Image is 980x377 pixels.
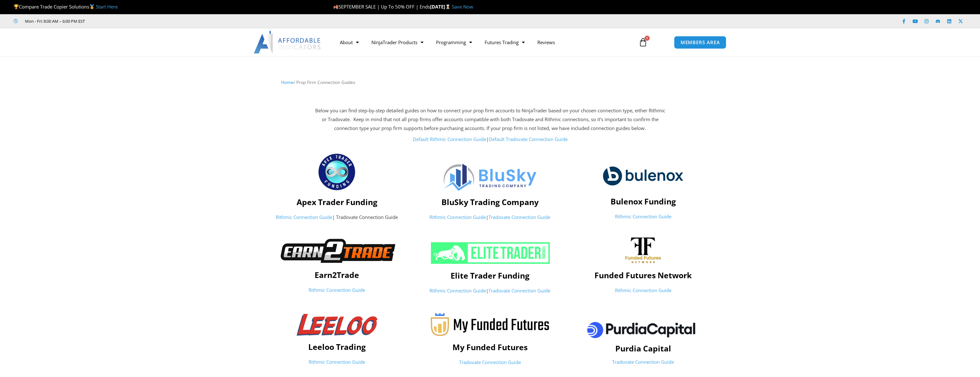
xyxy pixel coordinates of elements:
a: Reviews [531,35,561,50]
p: | [313,135,667,144]
nav: Menu [334,35,631,50]
a: Default Tradovate Connection Guide [489,136,568,142]
a: MEMBERS AREA [674,36,727,49]
img: ⌛ [446,4,450,9]
img: ETF 2024 NeonGrn 1 | Affordable Indicators – NinjaTrader [430,242,550,264]
nav: Breadcrumb [281,78,699,86]
a: Tradovate Connection Guide [612,359,674,365]
a: Start Here [96,3,118,10]
p: | [416,213,563,222]
h4: My Funded Futures [416,342,563,352]
span: Mon - Fri: 8:00 AM – 6:00 PM EST [23,17,85,25]
h4: Apex Trader Funding [263,197,410,207]
h4: Purdia Capital [570,344,717,353]
img: apex_Logo1 | Affordable Indicators – NinjaTrader [318,153,356,191]
p: | [416,286,563,295]
a: Save Now [452,3,473,10]
img: 🍂 [334,4,338,9]
h4: BluSky Trading Company [416,197,563,207]
a: Default Rithmic Connection Guide [413,136,486,142]
a: Tradovate Connection Guide [488,214,550,220]
a: 0 [629,33,657,51]
img: Myfundedfutures-logo-22 | Affordable Indicators – NinjaTrader [431,313,550,336]
span: SEPTEMBER SALE | Up To 50% OFF | Ends [333,3,430,10]
a: Rithmic Connection Guide [276,214,332,220]
iframe: Customer reviews powered by Trustpilot [94,18,188,24]
h4: Elite Trader Funding [416,271,563,280]
a: Home [281,79,293,85]
a: Rithmic Connection Guide [309,287,365,293]
a: NinjaTrader Products [365,35,430,50]
h4: Bulenox Funding [570,197,717,206]
a: Rithmic Connection Guide [309,359,365,365]
h4: Leeloo Trading [263,342,410,351]
p: Below you can find step-by-step detailed guides on how to connect your prop firm accounts to Ninj... [313,106,667,133]
a: Futures Trading [478,35,531,50]
span: Compare Trade Copier Solutions [14,3,118,10]
img: channels4_profile | Affordable Indicators – NinjaTrader [625,237,661,264]
img: pc | Affordable Indicators – NinjaTrader [582,314,705,345]
a: Rithmic Connection Guide [429,287,486,294]
img: 🏆 [14,4,19,9]
img: Logo | Affordable Indicators – NinjaTrader [444,164,536,191]
span: 0 [645,36,650,41]
h4: Funded Futures Network [570,270,717,280]
a: Rithmic Connection Guide [615,213,671,220]
img: Leeloologo-1-1-1024x278-1-300x81 | Affordable Indicators – NinjaTrader [297,314,377,336]
a: Tradovate Connection Guide [459,359,521,365]
span: MEMBERS AREA [681,40,720,45]
a: About [334,35,365,50]
p: | Tradovate Connection Guide [263,213,410,222]
img: 🥇 [90,4,94,9]
a: Tradovate Connection Guide [488,287,550,294]
a: Programming [430,35,478,50]
img: LogoAI | Affordable Indicators – NinjaTrader [254,31,322,54]
img: logo-2 | Affordable Indicators – NinjaTrader [603,161,683,190]
strong: [DATE] [430,3,452,10]
img: Earn2TradeNB | Affordable Indicators – NinjaTrader [273,238,401,264]
a: Rithmic Connection Guide [429,214,486,220]
a: Rithmic Connection Guide [615,287,671,293]
h4: Earn2Trade [263,270,410,280]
